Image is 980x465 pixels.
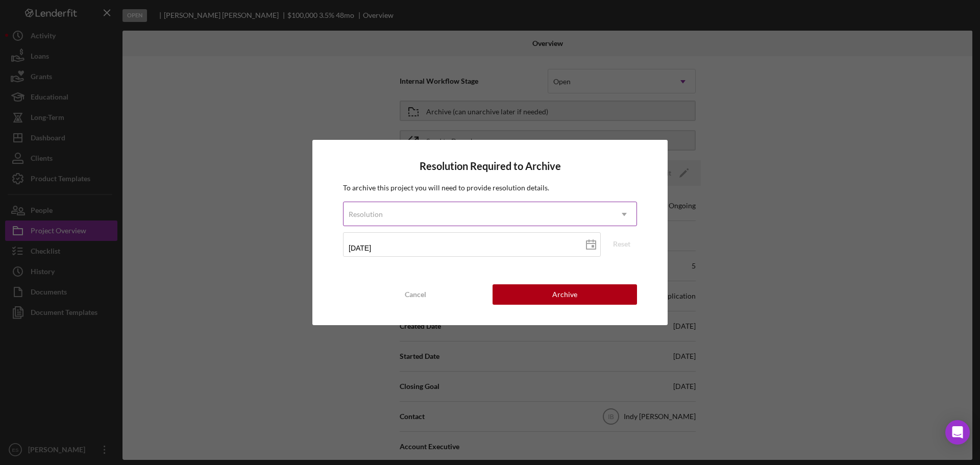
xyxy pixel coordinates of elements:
button: Archive [493,284,637,305]
button: Reset [606,236,637,252]
p: To archive this project you will need to provide resolution details. [343,182,637,193]
div: Resolution [349,210,383,218]
div: Archive [552,284,577,305]
div: Reset [613,236,630,252]
h4: Resolution Required to Archive [343,160,637,172]
div: Open Intercom Messenger [945,420,970,445]
button: Cancel [343,284,487,305]
div: Cancel [405,284,426,305]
